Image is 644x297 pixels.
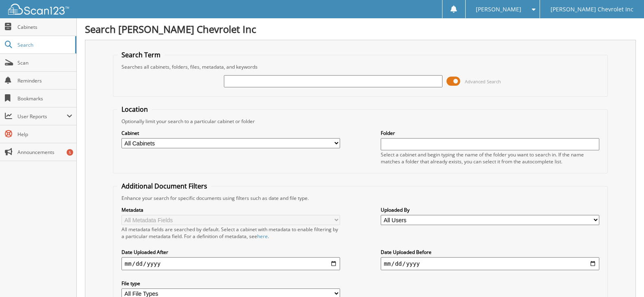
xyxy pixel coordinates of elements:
label: File type [121,280,340,287]
span: Scan [17,59,72,66]
span: Advanced Search [465,78,501,85]
legend: Location [117,105,152,114]
label: Folder [381,130,599,137]
input: end [381,257,599,270]
label: Cabinet [121,130,340,137]
span: Announcements [17,149,72,156]
img: scan123-logo-white.svg [8,4,69,15]
span: Cabinets [17,24,72,30]
span: User Reports [17,113,67,120]
a: here [257,233,268,240]
label: Date Uploaded After [121,249,340,256]
div: Enhance your search for specific documents using filters such as date and file type. [117,195,603,202]
div: All metadata fields are searched by default. Select a cabinet with metadata to enable filtering b... [121,226,340,240]
span: Search [17,41,71,48]
legend: Additional Document Filters [117,182,211,191]
legend: Search Term [117,50,165,59]
div: Optionally limit your search to a particular cabinet or folder [117,118,603,125]
span: [PERSON_NAME] [476,7,521,12]
span: Help [17,131,72,138]
label: Metadata [121,206,340,213]
span: Bookmarks [17,95,72,102]
input: start [121,257,340,270]
label: Date Uploaded Before [381,249,599,256]
h1: Search [PERSON_NAME] Chevrolet Inc [85,22,636,36]
label: Uploaded By [381,206,599,213]
span: Reminders [17,77,72,84]
div: 5 [67,149,73,156]
div: Searches all cabinets, folders, files, metadata, and keywords [117,63,603,70]
span: [PERSON_NAME] Chevrolet Inc [551,7,633,12]
div: Select a cabinet and begin typing the name of the folder you want to search in. If the name match... [381,151,599,165]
